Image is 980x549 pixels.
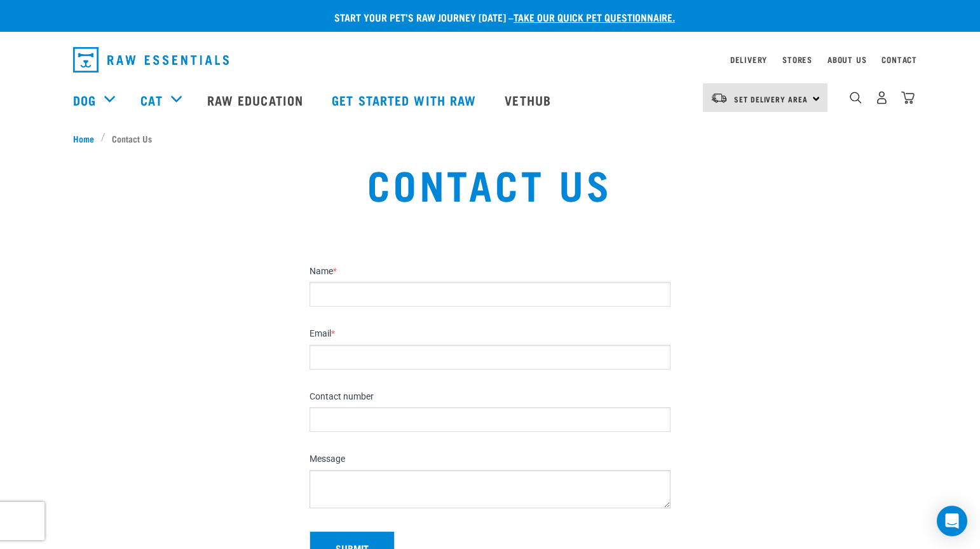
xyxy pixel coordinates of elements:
[875,91,888,104] img: user.png
[901,91,915,104] img: home-icon@2x.png
[310,391,670,403] label: Contact number
[310,454,670,465] label: Message
[310,266,670,277] label: Name
[850,92,862,104] img: home-icon-1@2x.png
[186,160,794,206] h1: Contact Us
[730,57,767,62] a: Delivery
[140,90,162,109] a: Cat
[492,74,567,125] a: Vethub
[73,47,229,73] img: Raw Essentials Logo
[827,57,866,62] a: About Us
[73,132,907,145] nav: breadcrumbs
[514,14,675,20] a: take our quick pet questionnaire.
[310,328,670,340] label: Email
[881,57,917,62] a: Contact
[734,97,808,101] span: Set Delivery Area
[319,74,492,125] a: Get started with Raw
[194,74,319,125] a: Raw Education
[711,92,728,104] img: van-moving.png
[73,132,101,145] a: Home
[73,132,94,145] span: Home
[782,57,812,62] a: Stores
[73,90,96,109] a: Dog
[63,42,917,78] nav: dropdown navigation
[937,506,967,536] div: Open Intercom Messenger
